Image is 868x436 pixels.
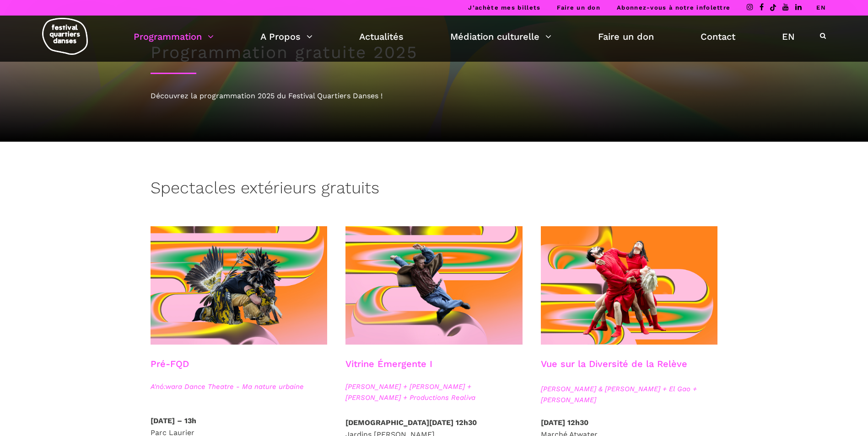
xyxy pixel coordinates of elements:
[345,381,523,403] span: [PERSON_NAME] + [PERSON_NAME] + [PERSON_NAME] + Productions Realiva
[557,4,600,11] a: Faire un don
[598,29,654,44] a: Faire un don
[816,4,826,11] a: EN
[151,358,189,381] h3: Pré-FQD
[541,383,718,405] span: [PERSON_NAME] & [PERSON_NAME] + El Gao + [PERSON_NAME]
[468,4,540,11] a: J’achète mes billets
[359,29,404,44] a: Actualités
[450,29,551,44] a: Médiation culturelle
[151,381,328,392] span: A'nó:wara Dance Theatre - Ma nature urbaine
[541,358,687,381] h3: Vue sur la Diversité de la Relève
[42,18,88,55] img: logo-fqd-med
[701,29,735,44] a: Contact
[134,29,214,44] a: Programmation
[345,418,477,427] strong: [DEMOGRAPHIC_DATA][DATE] 12h30
[617,4,730,11] a: Abonnez-vous à notre infolettre
[782,29,795,44] a: EN
[151,178,379,201] h3: Spectacles extérieurs gratuits
[345,358,432,381] h3: Vitrine Émergente I
[151,416,196,425] strong: [DATE] – 13h
[541,418,588,427] strong: [DATE] 12h30
[151,90,718,102] div: Découvrez la programmation 2025 du Festival Quartiers Danses !
[260,29,313,44] a: A Propos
